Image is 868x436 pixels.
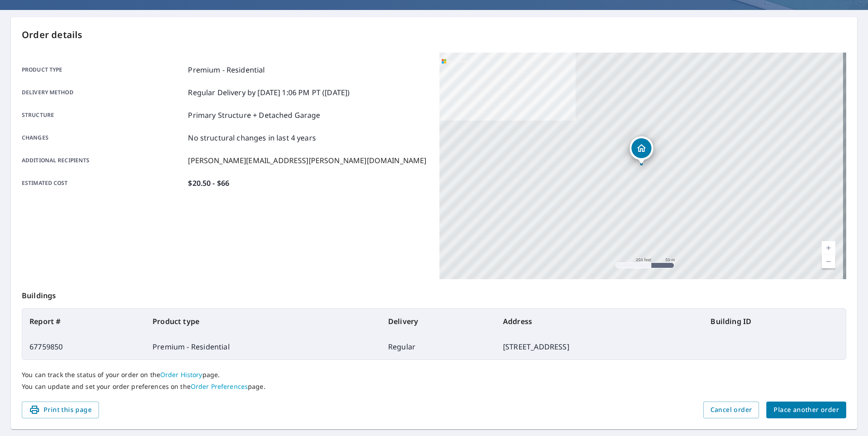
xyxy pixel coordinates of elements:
th: Report # [22,309,145,334]
p: Order details [22,28,846,42]
p: You can update and set your order preferences on the page. [22,383,846,391]
p: Additional recipients [22,155,184,166]
a: Order Preferences [191,382,248,391]
button: Print this page [22,402,99,418]
a: Current Level 17, Zoom In [822,241,835,255]
p: Estimated cost [22,178,184,189]
p: Delivery method [22,87,184,98]
th: Address [496,309,703,334]
p: Structure [22,110,184,121]
th: Building ID [703,309,846,334]
a: Order History [160,370,202,379]
div: Dropped pin, building 1, Residential property, 1828 Mount Royal Dr NE Atlanta, GA 30329 [630,136,653,165]
span: Cancel order [710,404,752,416]
p: Premium - Residential [188,64,265,75]
th: Product type [145,309,381,334]
p: Primary Structure + Detached Garage [188,110,320,121]
p: Buildings [22,279,846,308]
th: Delivery [381,309,496,334]
td: Regular [381,334,496,359]
td: [STREET_ADDRESS] [496,334,703,359]
p: Changes [22,132,184,143]
p: [PERSON_NAME][EMAIL_ADDRESS][PERSON_NAME][DOMAIN_NAME] [188,155,426,166]
td: Premium - Residential [145,334,381,359]
p: $20.50 - $66 [188,178,229,189]
td: 67759850 [22,334,145,359]
button: Cancel order [703,402,759,418]
button: Place another order [766,402,846,418]
p: Regular Delivery by [DATE] 1:06 PM PT ([DATE]) [188,87,350,98]
p: No structural changes in last 4 years [188,132,316,143]
p: Product type [22,64,184,75]
p: You can track the status of your order on the page. [22,371,846,379]
span: Print this page [29,404,92,416]
a: Current Level 17, Zoom Out [822,255,835,268]
span: Place another order [774,404,839,416]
